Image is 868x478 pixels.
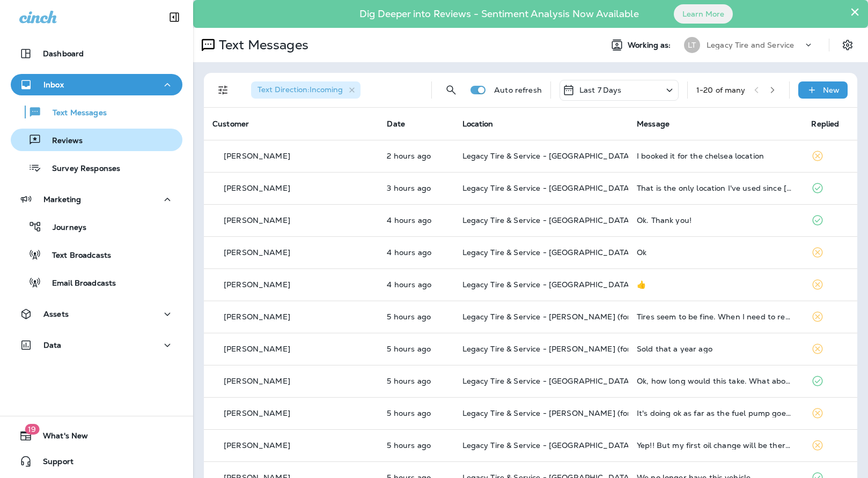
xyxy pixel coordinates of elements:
[32,431,88,444] span: What's New
[684,37,700,53] div: LT
[637,184,794,192] div: That is the only location I've used since 2008. I worked across the street from your building for...
[387,409,445,417] p: Oct 9, 2025 10:39 AM
[462,183,765,193] span: Legacy Tire & Service - [GEOGRAPHIC_DATA] (formerly Magic City Tire & Service)
[579,86,622,94] p: Last 7 Days
[440,79,462,101] button: Search Messages
[462,280,765,289] span: Legacy Tire & Service - [GEOGRAPHIC_DATA] (formerly Magic City Tire & Service)
[224,377,290,385] p: [PERSON_NAME]
[41,164,120,174] p: Survey Responses
[462,312,721,322] span: Legacy Tire & Service - [PERSON_NAME] (formerly Chelsea Tire Pros)
[11,189,182,210] button: Marketing
[696,86,746,94] div: 1 - 20 of many
[212,119,249,129] span: Customer
[11,303,182,325] button: Assets
[462,215,765,225] span: Legacy Tire & Service - [GEOGRAPHIC_DATA] (formerly Magic City Tire & Service)
[462,440,765,450] span: Legacy Tire & Service - [GEOGRAPHIC_DATA] (formerly Magic City Tire & Service)
[11,425,182,446] button: 19What's New
[387,248,445,257] p: Oct 9, 2025 11:30 AM
[838,35,857,55] button: Settings
[637,248,794,257] div: Ok
[637,312,794,321] div: Tires seem to be fine. When I need to replace the rear tires I will come see you. Thanks
[11,334,182,356] button: Data
[11,129,182,151] button: Reviews
[707,41,794,49] p: Legacy Tire and Service
[43,80,64,89] p: Inbox
[42,108,107,118] p: Text Messages
[224,280,290,289] p: [PERSON_NAME]
[637,216,794,225] div: Ok. Thank you!
[43,195,81,204] p: Marketing
[25,424,39,435] span: 19
[11,156,182,179] button: Survey Responses
[42,223,86,233] p: Journeys
[387,184,445,192] p: Oct 9, 2025 12:15 PM
[251,81,361,99] div: Text Direction:Incoming
[823,86,840,94] p: New
[387,280,445,289] p: Oct 9, 2025 11:20 AM
[328,12,670,16] p: Dig Deeper into Reviews - Sentiment Analysis Now Available
[41,279,116,289] p: Email Broadcasts
[387,312,445,321] p: Oct 9, 2025 10:56 AM
[43,341,62,349] p: Data
[387,152,445,160] p: Oct 9, 2025 01:40 PM
[637,441,794,450] div: Yep!! But my first oil change will be there because I can hug the owner❤️❤️
[224,312,290,321] p: [PERSON_NAME]
[628,41,673,50] span: Working as:
[637,345,794,353] div: Sold that a year ago
[215,37,308,53] p: Text Messages
[41,136,83,146] p: Reviews
[462,344,721,354] span: Legacy Tire & Service - [PERSON_NAME] (formerly Chelsea Tire Pros)
[43,310,69,318] p: Assets
[224,409,290,417] p: [PERSON_NAME]
[11,271,182,294] button: Email Broadcasts
[11,101,182,123] button: Text Messages
[224,441,290,450] p: [PERSON_NAME]
[212,79,234,101] button: Filters
[387,345,445,353] p: Oct 9, 2025 10:47 AM
[11,74,182,95] button: Inbox
[41,251,111,261] p: Text Broadcasts
[462,119,494,129] span: Location
[224,248,290,257] p: [PERSON_NAME]
[224,184,290,192] p: [PERSON_NAME]
[11,243,182,266] button: Text Broadcasts
[224,152,290,160] p: [PERSON_NAME]
[387,119,405,129] span: Date
[11,215,182,238] button: Journeys
[637,377,794,385] div: Ok, how long would this take. What about a coolant flush? Any other maintenance needed at 55k miles
[11,43,182,64] button: Dashboard
[637,280,794,289] div: 👍
[387,377,445,385] p: Oct 9, 2025 10:46 AM
[462,408,721,418] span: Legacy Tire & Service - [PERSON_NAME] (formerly Chelsea Tire Pros)
[159,6,189,28] button: Collapse Sidebar
[637,119,670,129] span: Message
[224,216,290,225] p: [PERSON_NAME]
[11,451,182,472] button: Support
[494,86,542,94] p: Auto refresh
[462,376,765,386] span: Legacy Tire & Service - [GEOGRAPHIC_DATA] (formerly Magic City Tire & Service)
[387,441,445,450] p: Oct 9, 2025 10:31 AM
[462,248,765,257] span: Legacy Tire & Service - [GEOGRAPHIC_DATA] (formerly Magic City Tire & Service)
[387,216,445,225] p: Oct 9, 2025 11:30 AM
[224,345,290,353] p: [PERSON_NAME]
[462,151,765,161] span: Legacy Tire & Service - [GEOGRAPHIC_DATA] (formerly Magic City Tire & Service)
[811,119,839,129] span: Replied
[43,49,84,58] p: Dashboard
[637,409,794,417] div: It's doing ok as far as the fuel pump goes but sometimes it wants to stall out and idle rough
[850,3,860,20] button: Close
[32,457,73,470] span: Support
[258,85,343,94] span: Text Direction : Incoming
[637,152,794,160] div: I booked it for the chelsea location
[674,4,733,24] button: Learn More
